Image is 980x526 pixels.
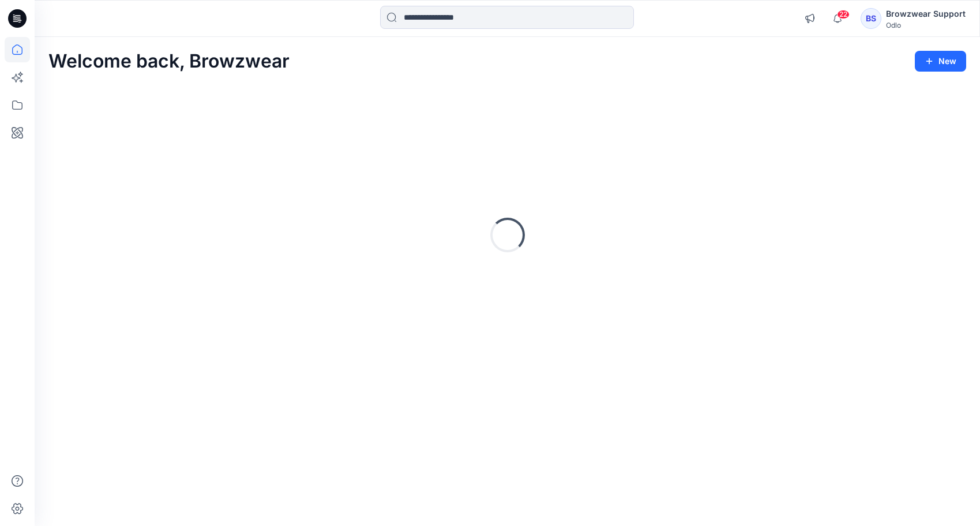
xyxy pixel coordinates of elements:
div: BS [861,8,881,29]
h2: Welcome back, Browzwear [48,51,290,72]
div: Odlo [886,21,966,29]
div: Browzwear Support [886,7,966,21]
button: New [915,51,966,72]
span: 22 [837,10,850,19]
